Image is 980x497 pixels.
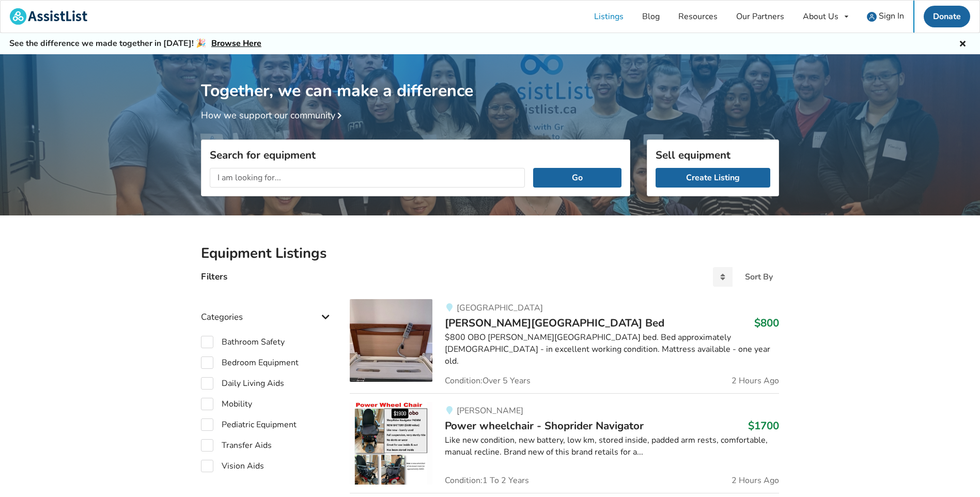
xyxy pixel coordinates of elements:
h3: $800 [754,316,779,330]
span: [GEOGRAPHIC_DATA] [457,302,543,314]
label: Bedroom Equipment [201,356,299,369]
a: Blog [633,1,669,33]
a: Donate [924,6,970,27]
a: user icon Sign In [858,1,913,33]
span: Power wheelchair - Shoprider Navigator [445,418,644,433]
span: [PERSON_NAME] [457,405,523,416]
a: Create Listing [656,168,770,188]
img: assistlist-logo [10,8,87,25]
h1: Together, we can make a difference [201,54,779,101]
h3: Sell equipment [656,148,770,162]
h3: $1700 [748,419,779,432]
h2: Equipment Listings [201,244,779,262]
div: About Us [803,12,838,21]
span: 2 Hours Ago [732,377,779,385]
label: Bathroom Safety [201,336,285,348]
label: Transfer Aids [201,439,272,452]
div: Categories [201,291,333,328]
h3: Search for equipment [210,148,621,162]
img: mobility-power wheelchair - shoprider navigator [350,402,432,485]
span: Sign In [879,10,904,22]
label: Vision Aids [201,460,264,472]
div: Sort By [745,273,773,281]
span: Condition: 1 To 2 Years [445,476,529,485]
input: I am looking for... [210,168,525,188]
a: Listings [585,1,633,33]
div: Like new condition, new battery, low km, stored inside, padded arm rests, comfortable, manual rec... [445,434,779,458]
img: bedroom equipment-carroll hospital bed [350,299,432,382]
a: Browse Here [211,38,261,49]
a: mobility-power wheelchair - shoprider navigator[PERSON_NAME]Power wheelchair - Shoprider Navigato... [350,393,779,493]
div: $800 OBO [PERSON_NAME][GEOGRAPHIC_DATA] bed. Bed approximately [DEMOGRAPHIC_DATA] - in excellent ... [445,332,779,367]
h4: Filters [201,271,227,283]
img: user icon [867,12,877,22]
a: Our Partners [727,1,794,33]
label: Pediatric Equipment [201,418,297,431]
a: Resources [669,1,727,33]
span: [PERSON_NAME][GEOGRAPHIC_DATA] Bed [445,316,664,330]
a: bedroom equipment-carroll hospital bed[GEOGRAPHIC_DATA][PERSON_NAME][GEOGRAPHIC_DATA] Bed$800$800... [350,299,779,393]
span: 2 Hours Ago [732,476,779,485]
h5: See the difference we made together in [DATE]! 🎉 [9,38,261,49]
span: Condition: Over 5 Years [445,377,531,385]
label: Mobility [201,398,252,410]
label: Daily Living Aids [201,377,284,390]
button: Go [533,168,621,188]
a: How we support our community [201,109,346,121]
